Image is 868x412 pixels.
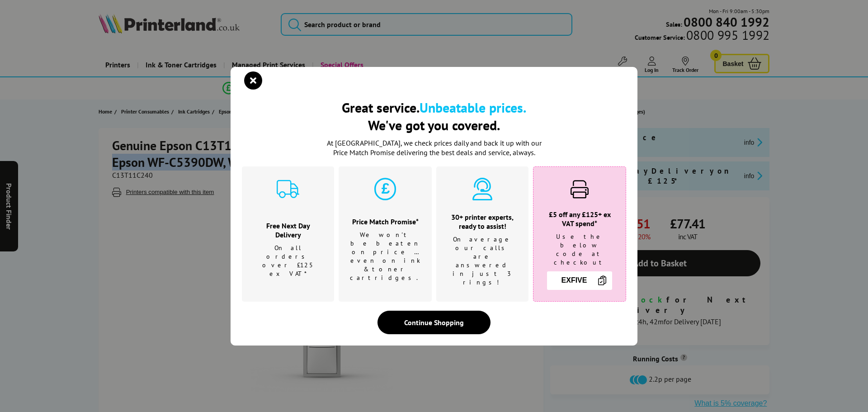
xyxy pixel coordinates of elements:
[448,235,517,287] p: On average our calls are answered in just 3 rings!
[374,178,396,200] img: price-promise-cyan.svg
[545,210,614,228] h3: £5 off any £125+ ex VAT spend*
[471,178,494,200] img: expert-cyan.svg
[420,99,526,116] b: Unbeatable prices.
[350,217,420,226] h3: Price Match Promise*
[253,244,323,278] p: On all orders over £125 ex VAT*
[242,99,626,134] h2: Great service. We've got you covered.
[253,221,323,239] h3: Free Next Day Delivery
[545,232,614,267] p: Use the below code at checkout
[321,138,547,157] p: At [GEOGRAPHIC_DATA], we check prices daily and back it up with our Price Match Promise deliverin...
[448,213,517,231] h3: 30+ printer experts, ready to assist!
[246,74,260,87] button: close modal
[350,231,420,282] p: We won't be beaten on price …even on ink & toner cartridges.
[277,178,299,200] img: delivery-cyan.svg
[597,275,608,286] img: Copy Icon
[377,311,491,334] div: Continue Shopping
